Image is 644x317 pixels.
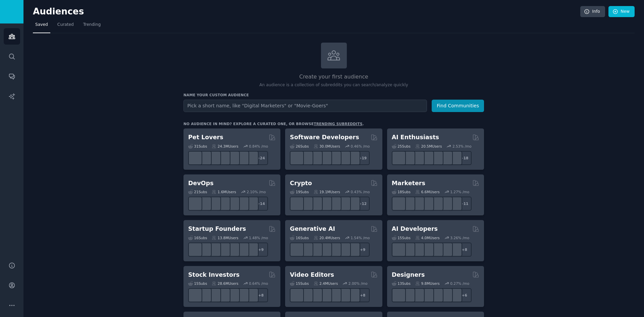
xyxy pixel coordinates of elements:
img: sdforall [320,244,330,255]
img: GummySearch logo [4,6,19,18]
div: + 12 [356,197,370,211]
div: 19 Sub s [290,190,309,194]
div: 16 Sub s [290,235,309,240]
div: 15 Sub s [392,235,411,240]
div: 1.54 % /mo [351,235,370,240]
p: An audience is a collection of subreddits you can search/analyze quickly [183,82,484,88]
input: Pick a short name, like "Digital Marketers" or "Movie-Goers" [183,100,427,112]
img: gopro [292,290,302,301]
a: Info [580,6,605,17]
img: logodesign [403,290,413,301]
img: typography [393,290,404,301]
a: Curated [55,19,76,33]
img: herpetology [190,153,201,163]
img: googleads [431,199,441,209]
div: + 8 [356,288,370,302]
img: technicalanalysis [247,290,257,301]
img: Docker_DevOps [209,199,219,209]
div: 26 Sub s [290,144,309,149]
a: trending subreddits [314,122,362,126]
div: 3.26 % /mo [450,235,469,240]
div: 1.27 % /mo [450,190,469,194]
img: UX_Design [450,290,460,301]
div: 25 Sub s [392,144,411,149]
div: 13 Sub s [392,281,411,286]
img: postproduction [348,290,359,301]
div: 13.8M Users [212,235,238,240]
div: 4.0M Users [415,235,440,240]
img: aivideo [292,244,302,255]
img: AIDevelopersSociety [450,244,460,255]
h2: AI Developers [392,225,438,233]
h2: Stock Investors [188,271,239,279]
h2: Marketers [392,179,425,188]
img: editors [301,290,312,301]
img: turtle [218,153,229,163]
img: software [292,153,302,163]
img: CryptoNews [339,199,349,209]
img: DeepSeek [403,244,413,255]
img: OnlineMarketing [450,199,460,209]
img: premiere [311,290,321,301]
img: Trading [218,290,229,301]
div: 2.4M Users [314,281,338,286]
div: 16 Sub s [188,235,207,240]
div: 2.10 % /mo [247,190,266,194]
div: + 19 [356,151,370,165]
div: 2.00 % /mo [348,281,368,286]
img: swingtrading [237,290,248,301]
img: csharp [301,153,312,163]
div: + 9 [356,243,370,257]
img: EntrepreneurRideAlong [190,244,201,255]
img: Rag [412,244,423,255]
h2: AI Enthusiasts [392,133,439,142]
img: ArtificalIntelligence [450,153,460,163]
img: OpenAIDev [440,153,451,163]
div: + 8 [458,243,472,257]
img: elixir [348,153,359,163]
img: Emailmarketing [422,199,432,209]
img: GoogleGeminiAI [393,153,404,163]
img: OpenSourceAI [431,244,441,255]
img: 0xPolygon [301,199,312,209]
div: 0.43 % /mo [351,190,370,194]
img: llmops [440,244,451,255]
h2: Designers [392,271,425,279]
div: 0.84 % /mo [249,144,268,149]
img: VideoEditors [320,290,330,301]
div: 0.64 % /mo [249,281,268,286]
div: + 9 [254,243,268,257]
h2: Startup Founders [188,225,246,233]
h2: Audiences [33,6,580,17]
h2: Software Developers [290,133,359,142]
img: defi_ [348,199,359,209]
img: ethstaker [311,199,321,209]
div: 24.3M Users [212,144,238,149]
img: Youtubevideo [339,290,349,301]
img: AskComputerScience [339,153,349,163]
div: 20.4M Users [314,235,340,240]
img: userexperience [431,290,441,301]
div: 15 Sub s [188,281,207,286]
div: 9.8M Users [415,281,440,286]
img: web3 [320,199,330,209]
img: bigseo [403,199,413,209]
div: No audience in mind? Explore a curated one, or browse . [183,121,364,126]
img: cockatiel [228,153,238,163]
img: dividends [190,290,201,301]
div: 1.6M Users [212,190,236,194]
img: chatgpt_promptDesign [422,153,432,163]
img: UXDesign [422,290,432,301]
div: 0.27 % /mo [450,281,469,286]
h2: Pet Lovers [188,133,223,142]
img: finalcutpro [329,290,340,301]
h2: Crypto [290,179,312,188]
div: 19.1M Users [314,190,340,194]
img: iOSProgramming [320,153,330,163]
img: DeepSeek [403,153,413,163]
img: FluxAI [329,244,340,255]
h2: DevOps [188,179,214,188]
div: 1.48 % /mo [249,235,268,240]
img: MarketingResearch [440,199,451,209]
div: + 6 [458,288,472,302]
